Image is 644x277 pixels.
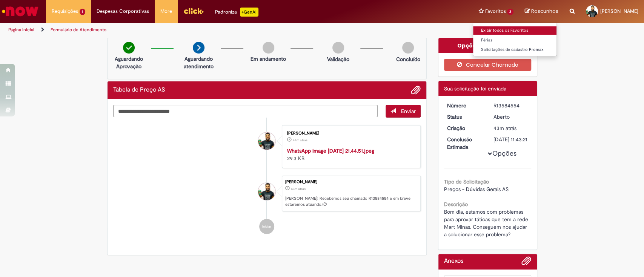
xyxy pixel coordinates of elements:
div: Opções do Chamado [438,38,537,53]
span: 2 [507,9,513,15]
a: Página inicial [8,27,34,33]
ul: Trilhas de página [6,23,424,37]
span: Despesas Corporativas [97,8,149,15]
div: Padroniza [215,8,258,17]
p: Aguardando Aprovação [111,55,147,70]
span: Enviar [401,108,416,115]
img: check-circle-green.png [123,42,135,54]
img: img-circle-grey.png [402,42,414,54]
div: R13584554 [493,102,529,109]
b: Descrição [444,201,468,208]
span: 43m atrás [291,187,306,191]
img: arrow-next.png [193,42,204,54]
span: Bom dia, estamos com problemas para aprovar táticas que tem a rede Mart Minas. Conseguem nos ajud... [444,208,530,238]
h2: Tabela de Preço AS Histórico de tíquete [113,87,165,93]
a: Formulário de Atendimento [51,27,106,33]
p: Aguardando atendimento [180,55,217,70]
div: Robson Marcolino Da Silva Junior [258,132,275,150]
span: Favoritos [485,8,506,15]
span: Sua solicitação foi enviada [444,85,506,92]
span: 43m atrás [493,125,516,132]
button: Cancelar Chamado [444,59,531,71]
div: [PERSON_NAME] [285,180,417,184]
div: [PERSON_NAME] [287,131,413,136]
div: [DATE] 11:43:21 [493,136,529,143]
time: 01/10/2025 09:42:22 [293,138,307,142]
a: Férias [473,36,556,44]
ul: Favoritos [473,23,557,56]
dt: Status [441,113,488,121]
span: More [160,8,172,15]
a: Solicitações de cadastro Promax [473,46,556,54]
span: Preços - Dúvidas Gerais AS [444,186,509,193]
dt: Criação [441,124,488,132]
p: Em andamento [251,55,286,63]
img: img-circle-grey.png [332,42,344,54]
span: 1 [80,9,85,15]
span: Requisições [52,8,78,15]
span: [PERSON_NAME] [600,8,638,14]
button: Adicionar anexos [411,85,421,95]
a: Rascunhos [525,8,558,15]
div: Aberto [493,113,529,121]
p: Concluído [396,55,420,63]
div: 01/10/2025 09:43:18 [493,124,529,132]
li: Robson Marcolino Da Silva Junior [113,176,421,212]
button: Enviar [386,105,421,118]
a: Exibir todos os Favoritos [473,26,556,35]
img: ServiceNow [1,4,40,19]
p: [PERSON_NAME]! Recebemos seu chamado R13584554 e em breve estaremos atuando. [285,196,417,207]
p: +GenAi [240,8,258,17]
a: WhatsApp Image [DATE] 21.44.51.jpeg [287,147,374,154]
div: Robson Marcolino Da Silva Junior [258,183,275,200]
img: img-circle-grey.png [263,42,274,54]
div: 29.3 KB [287,147,413,162]
textarea: Digite sua mensagem aqui... [113,105,378,118]
b: Tipo de Solicitação [444,178,489,185]
p: Validação [327,55,349,63]
ul: Histórico de tíquete [113,118,421,242]
time: 01/10/2025 09:43:18 [493,125,516,132]
dt: Conclusão Estimada [441,136,488,151]
button: Adicionar anexos [521,256,531,269]
time: 01/10/2025 09:43:18 [291,187,306,191]
span: Rascunhos [531,8,558,15]
h2: Anexos [444,258,463,265]
dt: Número [441,102,488,109]
img: click_logo_yellow_360x200.png [183,5,204,17]
span: 44m atrás [293,138,307,142]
